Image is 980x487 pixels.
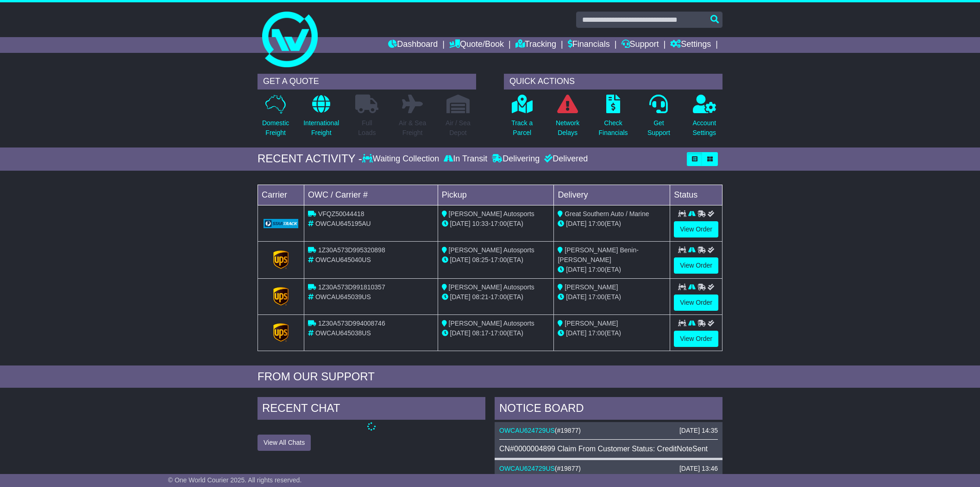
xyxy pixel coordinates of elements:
a: Financials [568,37,610,53]
p: Network Delays [556,118,579,138]
td: OWC / Carrier # [304,185,438,205]
span: Great Southern Auto / Marine [565,210,649,218]
a: Track aParcel [511,94,533,143]
p: Air / Sea Depot [446,118,471,138]
span: [PERSON_NAME] Autosports [449,246,534,254]
a: InternationalFreight [303,94,339,143]
a: OWCAU624729US [499,465,555,472]
a: Settings [670,37,711,53]
span: [DATE] [450,329,471,337]
span: 17:00 [490,220,507,227]
div: CN#0000004899 Claim From Customer Status: CreditNoteSent [499,444,718,453]
span: 17:00 [588,220,604,227]
span: 17:00 [588,266,604,273]
span: OWCAU645040US [315,256,371,263]
div: QUICK ACTIONS [504,74,722,90]
a: View Order [674,295,718,311]
span: [DATE] [566,293,586,301]
a: Quote/Book [449,37,504,53]
div: In Transit [441,154,490,164]
span: [PERSON_NAME] Autosports [449,320,534,327]
p: Full Loads [355,118,378,138]
span: 1Z30A573D995320898 [318,246,385,254]
p: Account Settings [693,118,716,138]
img: GetCarrierServiceLogo [273,250,289,269]
a: NetworkDelays [555,94,580,143]
span: OWCAU645039US [315,293,371,301]
a: View Order [674,257,718,274]
span: 1Z30A573D994008746 [318,320,385,327]
p: Air & Sea Freight [399,118,426,138]
span: 17:00 [588,293,604,301]
span: 08:17 [472,329,489,337]
div: FROM OUR SUPPORT [258,370,722,384]
a: View Order [674,221,718,237]
a: GetSupport [647,94,671,143]
p: Check Financials [599,118,628,138]
span: [PERSON_NAME] [565,320,618,327]
span: [DATE] [566,329,586,337]
td: Carrier [258,185,304,205]
span: 08:25 [472,256,489,263]
span: [DATE] [566,266,586,273]
div: Delivering [490,154,542,164]
span: VFQZ50044418 [318,210,364,218]
div: Waiting Collection [362,154,441,164]
div: [DATE] 14:35 [679,427,718,435]
div: ( ) [499,427,718,435]
span: © One World Courier 2025. All rights reserved. [168,476,302,484]
div: RECENT ACTIVITY - [258,152,362,166]
span: 17:00 [490,293,507,301]
span: [PERSON_NAME] [565,283,618,291]
span: [PERSON_NAME] Autosports [449,283,534,291]
a: Tracking [515,37,556,53]
a: Dashboard [388,37,438,53]
span: #19877 [557,465,579,472]
div: - (ETA) [442,328,550,338]
a: DomesticFreight [262,94,289,143]
div: (ETA) [558,265,666,275]
p: International Freight [303,118,339,138]
img: GetCarrierServiceLogo [273,287,289,306]
td: Status [670,185,722,205]
div: ( ) [499,465,718,473]
span: 17:00 [490,329,507,337]
div: (ETA) [558,328,666,338]
a: Support [622,37,659,53]
img: GetCarrierServiceLogo [273,323,289,342]
img: GetCarrierServiceLogo [264,219,298,228]
td: Pickup [438,185,554,205]
span: [DATE] [450,220,471,227]
div: NOTICE BOARD [495,397,722,422]
div: - (ETA) [442,255,550,265]
div: - (ETA) [442,292,550,302]
span: 1Z30A573D991810357 [318,283,385,291]
span: OWCAU645038US [315,329,371,337]
div: RECENT CHAT [258,397,485,422]
span: [DATE] [450,256,471,263]
div: Delivered [542,154,588,164]
a: CheckFinancials [598,94,628,143]
span: [DATE] [450,293,471,301]
span: 17:00 [588,329,604,337]
div: GET A QUOTE [258,74,476,90]
a: View Order [674,331,718,347]
span: [PERSON_NAME] Autosports [449,210,534,218]
div: (ETA) [558,292,666,302]
td: Delivery [554,185,670,205]
div: - (ETA) [442,219,550,229]
p: Get Support [647,118,670,138]
p: Domestic Freight [262,118,289,138]
button: View All Chats [258,435,311,451]
span: OWCAU645195AU [315,220,371,227]
span: [DATE] [566,220,586,227]
span: 10:33 [472,220,489,227]
p: Track a Parcel [511,118,533,138]
span: [PERSON_NAME] Benin- [PERSON_NAME] [558,246,638,263]
div: [DATE] 13:46 [679,465,718,473]
div: (ETA) [558,219,666,229]
span: 17:00 [490,256,507,263]
span: 08:21 [472,293,489,301]
span: #19877 [557,427,579,434]
a: AccountSettings [692,94,717,143]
